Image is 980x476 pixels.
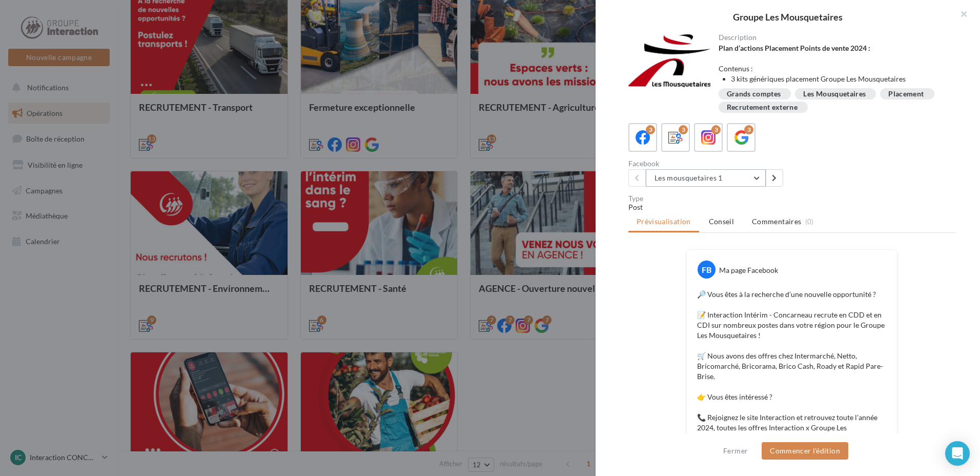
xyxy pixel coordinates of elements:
[727,90,781,98] div: Grands comptes
[719,44,870,52] strong: Plan d’actions Placement Points de vente 2024 :
[698,261,716,279] div: FB
[888,90,924,98] div: Placement
[719,445,752,457] button: Fermer
[646,125,655,134] div: 3
[628,195,955,202] div: Type
[719,34,948,41] div: Description
[697,289,887,464] p: 🔎 Vous êtes à la recherche d’une nouvelle opportunité ? 📝 Interaction Intérim - Concarneau recrut...
[805,217,814,226] span: (0)
[752,216,801,227] span: Commentaires
[731,74,948,84] li: 3 kits génériques placement Groupe Les Mousquetaires
[719,43,948,84] div: Contenus :
[803,90,866,98] div: Les Mousquetaires
[628,202,955,212] div: Post
[628,160,788,167] div: Facebook
[679,125,688,134] div: 3
[727,104,798,111] div: Recrutement externe
[646,169,766,187] button: Les mousquetaires 1
[744,125,753,134] div: 3
[945,441,970,466] div: Open Intercom Messenger
[612,12,964,22] div: Groupe Les Mousquetaires
[711,125,721,134] div: 3
[762,442,848,460] button: Commencer l'édition
[719,265,778,275] div: Ma page Facebook
[709,217,734,226] span: Conseil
